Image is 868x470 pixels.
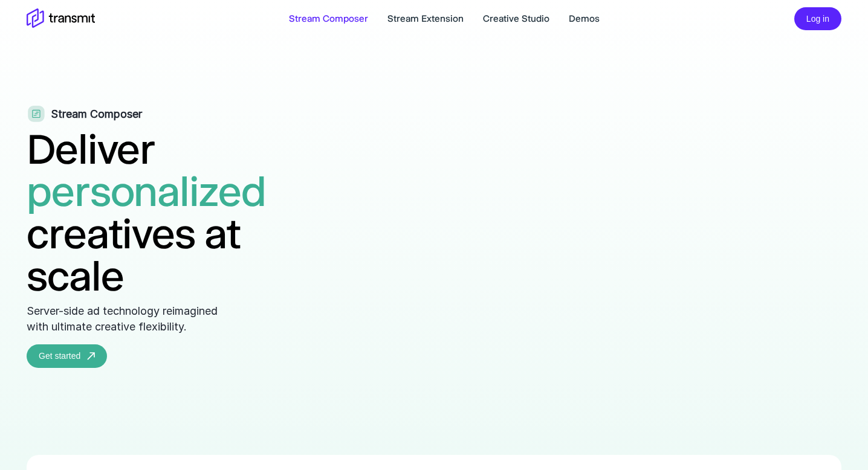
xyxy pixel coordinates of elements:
a: Stream Extension [387,11,464,26]
span: personalized [27,166,266,216]
a: Creative Studio [483,11,549,26]
h1: Deliver creatives at scale [27,128,314,297]
a: Get started [27,344,107,368]
p: Stream Composer [51,106,142,122]
a: Log in [794,12,841,24]
a: Stream Composer [289,11,368,26]
button: Log in [794,7,841,31]
p: Server-side ad technology reimagined with ultimate creative flexibility. [27,303,241,335]
a: Demos [569,11,600,26]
